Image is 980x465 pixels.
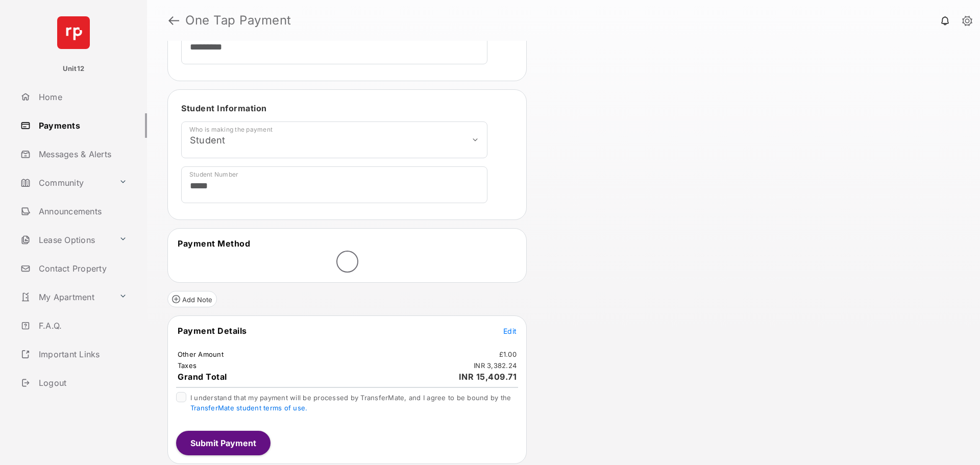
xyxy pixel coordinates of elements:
a: Important Links [16,342,131,366]
a: Payments [16,113,147,138]
td: INR 3,382.24 [473,361,517,370]
span: Student Information [181,103,267,113]
strong: One Tap Payment [185,14,291,27]
a: Lease Options [16,228,115,252]
img: svg+xml;base64,PHN2ZyB4bWxucz0iaHR0cDovL3d3dy53My5vcmcvMjAwMC9zdmciIHdpZHRoPSI2NCIgaGVpZ2h0PSI2NC... [57,16,90,49]
td: £1.00 [499,350,517,359]
a: TransferMate student terms of use. [190,404,307,412]
span: Payment Method [178,238,250,249]
span: Edit [503,327,517,335]
span: Grand Total [178,372,227,382]
td: Taxes [177,361,197,370]
span: INR 15,409.71 [459,372,517,382]
p: Unit12 [63,64,85,74]
button: Add Note [167,291,217,307]
a: Messages & Alerts [16,142,147,166]
td: Other Amount [177,350,224,359]
a: Community [16,170,115,195]
a: Logout [16,371,147,395]
a: Home [16,85,147,109]
a: F.A.Q. [16,313,147,338]
a: Announcements [16,199,147,224]
a: Contact Property [16,256,147,281]
button: Submit Payment [176,431,271,455]
span: Payment Details [178,326,247,336]
button: Edit [503,326,517,336]
a: My Apartment [16,285,115,309]
span: I understand that my payment will be processed by TransferMate, and I agree to be bound by the [190,394,511,412]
